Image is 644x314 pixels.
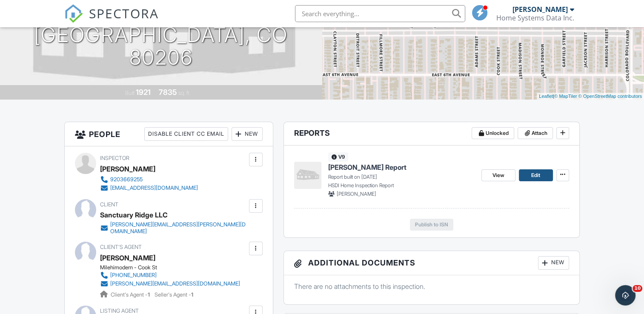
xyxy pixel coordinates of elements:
[615,285,635,305] iframe: Intercom live chat
[100,208,168,221] div: Sanctuary Ridge LLC
[100,308,139,314] span: Listing Agent
[539,94,553,99] a: Leaflet
[295,5,465,22] input: Search everything...
[110,185,198,191] div: [EMAIL_ADDRESS][DOMAIN_NAME]
[100,201,118,208] span: Client
[537,93,644,100] div: |
[100,184,198,192] a: [EMAIL_ADDRESS][DOMAIN_NAME]
[633,285,642,292] span: 10
[232,127,263,141] div: New
[284,251,579,275] h3: Additional Documents
[100,244,142,250] span: Client's Agent
[148,291,150,298] strong: 1
[554,94,577,99] a: © MapTiler
[100,280,240,288] a: [PERSON_NAME][EMAIL_ADDRESS][DOMAIN_NAME]
[100,271,240,280] a: [PHONE_NUMBER]
[89,4,159,22] span: SPECTORA
[100,163,155,175] div: [PERSON_NAME]
[64,11,159,29] a: SPECTORA
[14,1,309,69] h1: [STREET_ADDRESS] [GEOGRAPHIC_DATA], CO 80206
[294,282,569,291] p: There are no attachments to this inspection.
[144,127,228,141] div: Disable Client CC Email
[100,264,247,271] div: Milehimodern - Cook St
[496,14,574,22] div: Home Systems Data Inc.
[191,291,193,298] strong: 1
[125,90,135,96] span: Built
[110,221,246,235] div: [PERSON_NAME][EMAIL_ADDRESS][PERSON_NAME][DOMAIN_NAME]
[100,221,246,235] a: [PERSON_NAME][EMAIL_ADDRESS][PERSON_NAME][DOMAIN_NAME]
[178,90,190,96] span: sq. ft.
[111,291,151,298] span: Client's Agent -
[110,176,143,183] div: 9203669255
[578,94,642,99] a: © OpenStreetMap contributors
[159,88,177,97] div: 7835
[100,175,198,184] a: 9203669255
[100,251,155,264] a: [PERSON_NAME]
[110,280,240,287] div: [PERSON_NAME][EMAIL_ADDRESS][DOMAIN_NAME]
[110,272,157,279] div: [PHONE_NUMBER]
[538,256,569,270] div: New
[100,155,129,161] span: Inspector
[155,291,193,298] span: Seller's Agent -
[136,88,151,97] div: 1921
[64,4,83,23] img: The Best Home Inspection Software - Spectora
[512,5,568,14] div: [PERSON_NAME]
[65,122,272,146] h3: People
